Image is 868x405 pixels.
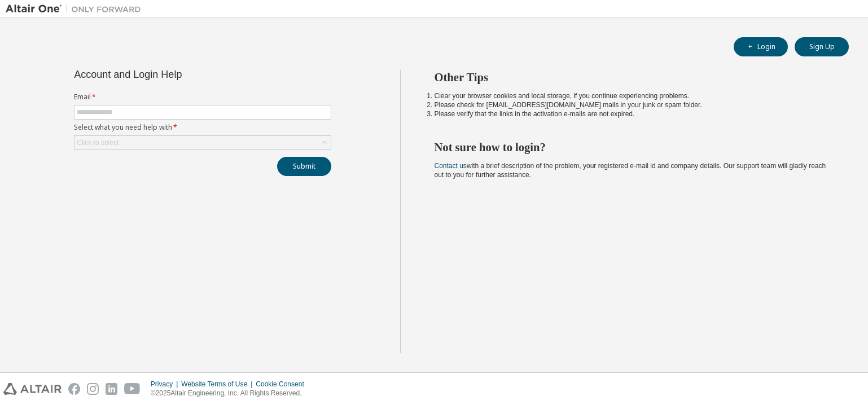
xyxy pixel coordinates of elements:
label: Select what you need help with [74,123,331,132]
img: altair_logo.svg [3,383,62,395]
li: Please verify that the links in the activation e-mails are not expired. [435,109,829,118]
a: Contact us [435,162,467,170]
button: Sign Up [795,37,849,56]
label: Email [74,93,331,102]
img: youtube.svg [124,383,141,395]
img: facebook.svg [68,383,80,395]
span: with a brief description of the problem, your registered e-mail id and company details. Our suppo... [435,162,826,179]
div: Click to select [77,138,119,147]
h2: Not sure how to login? [435,140,829,155]
button: Login [734,37,788,56]
div: Privacy [151,380,181,389]
img: Altair One [6,3,147,15]
div: Account and Login Help [74,70,280,79]
div: Cookie Consent [256,380,310,389]
p: © 2025 Altair Engineering, Inc. All Rights Reserved. [151,389,311,398]
li: Please check for [EMAIL_ADDRESS][DOMAIN_NAME] mails in your junk or spam folder. [435,100,829,109]
div: Website Terms of Use [181,380,256,389]
button: Submit [277,157,331,176]
li: Clear your browser cookies and local storage, if you continue experiencing problems. [435,91,829,100]
img: instagram.svg [87,383,99,395]
h2: Other Tips [435,70,829,85]
img: linkedin.svg [106,383,117,395]
div: Click to select [74,136,331,149]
